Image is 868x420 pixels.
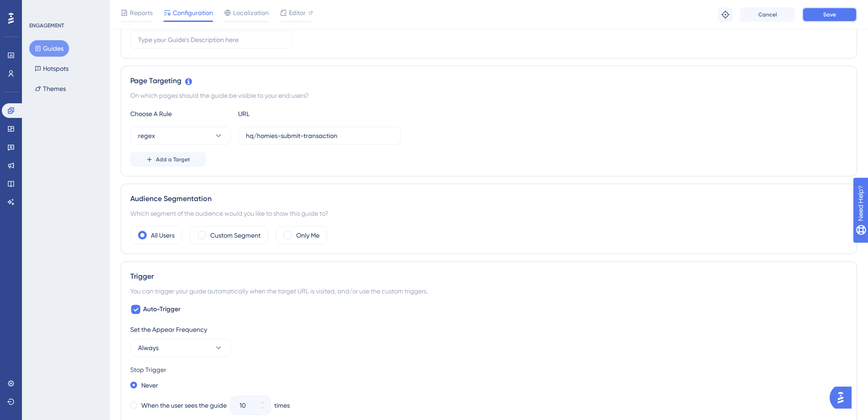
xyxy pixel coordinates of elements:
[130,193,847,204] div: Audience Segmentation
[130,127,231,145] button: regex
[143,304,181,315] span: Auto-Trigger
[29,60,74,77] button: Hotspots
[823,11,836,18] span: Save
[210,230,261,241] label: Custom Segment
[138,35,285,45] input: Type your Guide’s Description here
[141,400,227,411] label: When the user sees the guide
[130,75,847,86] div: Page Targeting
[758,11,777,18] span: Cancel
[29,40,69,57] button: Guides
[233,7,269,18] span: Localization
[802,7,857,22] button: Save
[238,108,339,119] div: URL
[130,271,847,282] div: Trigger
[130,208,847,219] div: Which segment of the audience would you like to show this guide to?
[296,230,320,241] label: Only Me
[830,384,857,411] iframe: UserGuiding AI Assistant Launcher
[173,7,213,18] span: Configuration
[141,380,158,391] label: Never
[29,22,64,29] div: ENGAGEMENT
[740,7,795,22] button: Cancel
[138,342,159,353] span: Always
[274,400,290,411] div: times
[130,286,847,297] div: You can trigger your guide automatically when the target URL is visited, and/or use the custom tr...
[29,80,71,97] button: Themes
[151,230,175,241] label: All Users
[130,364,847,375] div: Stop Trigger
[130,339,231,357] button: Always
[130,324,847,335] div: Set the Appear Frequency
[130,152,206,167] button: Add a Target
[246,131,393,141] input: yourwebsite.com/path
[156,156,190,163] span: Add a Target
[138,130,155,141] span: regex
[130,108,231,119] div: Choose A Rule
[130,7,153,18] span: Reports
[21,2,57,13] span: Need Help?
[289,7,306,18] span: Editor
[130,90,847,101] div: On which pages should the guide be visible to your end users?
